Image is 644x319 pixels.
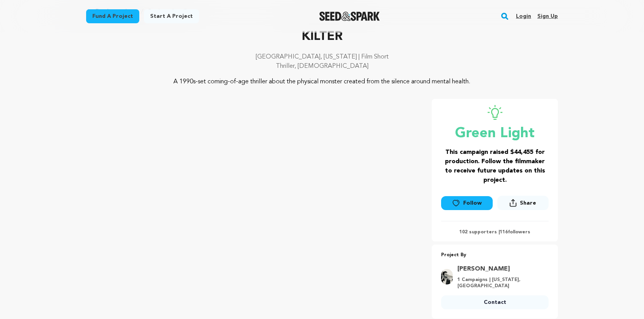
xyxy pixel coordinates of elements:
[86,52,558,62] p: [GEOGRAPHIC_DATA], [US_STATE] | Film Short
[441,269,453,285] img: f90a62ac14c07093.png
[441,229,549,235] p: 102 supporters | followers
[133,77,511,86] p: A 1990s-set coming-of-age thriller about the physical monster created from the silence around men...
[144,9,199,23] a: Start a project
[457,264,544,274] a: Goto Bartley Taylor profile
[520,199,536,207] span: Share
[86,28,558,46] p: KILTER
[441,148,549,185] h3: This campaign raised $44,455 for production. Follow the filmmaker to receive future updates on th...
[319,12,380,21] img: Seed&Spark Logo Dark Mode
[516,10,531,22] a: Login
[441,126,549,141] p: Green Light
[441,251,549,260] p: Project By
[497,196,549,213] span: Share
[537,10,558,22] a: Sign up
[319,12,380,21] a: Seed&Spark Homepage
[86,9,139,23] a: Fund a project
[457,277,544,289] p: 1 Campaigns | [US_STATE], [GEOGRAPHIC_DATA]
[441,295,549,309] a: Contact
[500,230,508,235] span: 116
[86,62,558,71] p: Thriller, [DEMOGRAPHIC_DATA]
[441,196,492,210] a: Follow
[497,196,549,210] button: Share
